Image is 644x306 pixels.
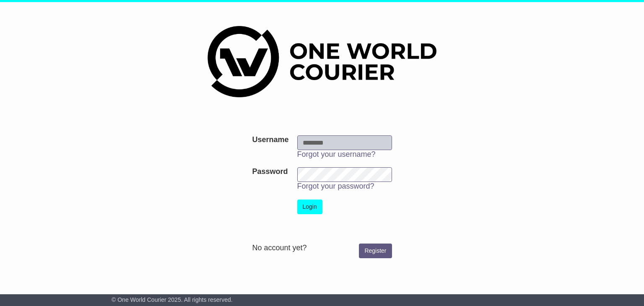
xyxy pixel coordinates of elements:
[359,244,392,258] a: Register
[297,182,374,190] a: Forgot your password?
[112,296,233,303] span: © One World Courier 2025. All rights reserved.
[252,244,392,253] div: No account yet?
[252,135,288,145] label: Username
[297,200,322,214] button: Login
[252,167,288,176] label: Password
[297,150,376,158] a: Forgot your username?
[208,26,436,97] img: One World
